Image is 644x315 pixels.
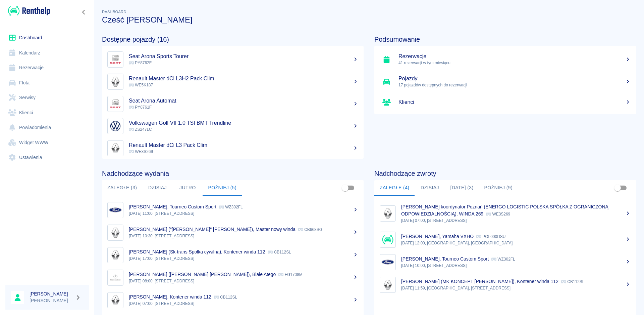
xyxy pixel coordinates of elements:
[30,290,72,297] h6: [PERSON_NAME]
[398,75,631,82] h5: Pojazdy
[109,271,122,284] img: Image
[109,226,122,239] img: Image
[102,244,364,266] a: Image[PERSON_NAME] (Sk-trans Społka cywilna), Kontener winda 112 CB112SL[DATE] 17:00, [STREET_ADD...
[102,289,364,311] a: Image[PERSON_NAME], Kontener winda 112 CB112SL[DATE] 07:00, [STREET_ADDRESS]
[129,227,296,232] p: [PERSON_NAME] ("[PERSON_NAME]" [PERSON_NAME]), Master nowy winda
[142,180,172,196] button: Dzisiaj
[611,182,624,194] span: Pokaż przypisane tylko do mnie
[102,221,364,244] a: Image[PERSON_NAME] ("[PERSON_NAME]" [PERSON_NAME]), Master nowy winda CB668SG[DATE] 10:30, [STREE...
[561,279,584,284] p: CB112SL
[5,120,89,135] a: Powiadomienia
[278,272,302,277] p: FG1708M
[5,45,89,61] a: Kalendarz
[102,10,126,14] span: Dashboard
[129,120,358,126] h5: Volkswagen Golf VII 1.0 TSI BMT Trendline
[102,180,142,196] button: Zaległe (3)
[445,180,479,196] button: [DATE] (3)
[109,294,122,307] img: Image
[129,105,152,110] span: PY8761F
[476,234,505,239] p: POL000DSU
[401,204,608,216] p: [PERSON_NAME] koordynator Poznań (ENERGO LOGISTIC POLSKA SPÓŁKA Z OGRANICZONĄ ODPOWIEDZIALNOŚCIĄ)...
[214,295,237,300] p: CB112SL
[401,234,474,239] p: [PERSON_NAME], Yamaha VXHO
[129,53,358,60] h5: Seat Arona Sports Tourer
[486,212,510,216] p: WE3S269
[5,150,89,165] a: Ustawienia
[5,105,89,120] a: Klienci
[398,82,631,88] p: 17 pojazdów dostępnych do rezerwacji
[5,135,89,150] a: Widget WWW
[109,120,122,132] img: Image
[109,204,122,216] img: Image
[401,285,631,291] p: [DATE] 11:59, [GEOGRAPHIC_DATA], [STREET_ADDRESS]
[129,97,358,104] h5: Seat Arona Automat
[398,53,631,60] h5: Rezerwacje
[109,249,122,262] img: Image
[374,93,636,112] a: Klienci
[5,30,89,45] a: Dashboard
[374,199,636,228] a: Image[PERSON_NAME] koordynator Poznań (ENERGO LOGISTIC POLSKA SPÓŁKA Z OGRANICZONĄ ODPOWIEDZIALNO...
[102,48,364,71] a: ImageSeat Arona Sports Tourer PY8762F
[401,263,631,269] p: [DATE] 10:00, [STREET_ADDRESS]
[398,60,631,66] p: 41 rezerwacji w tym miesiącu
[109,142,122,155] img: Image
[79,8,89,16] button: Zwiń nawigację
[129,249,265,254] p: [PERSON_NAME] (Sk-trans Społka cywilna), Kontener winda 112
[129,142,358,149] h5: Renault Master dCi L3 Pack Clim
[5,90,89,105] a: Serwisy
[102,15,636,25] h3: Cześć [PERSON_NAME]
[129,83,153,87] span: WE5K187
[374,71,636,93] a: Pojazdy17 pojazdów dostępnych do rezerwacji
[381,278,394,291] img: Image
[401,256,489,262] p: [PERSON_NAME], Tourneo Custom Sport
[374,35,636,43] h4: Podsumowanie
[129,255,358,262] p: [DATE] 17:00, [STREET_ADDRESS]
[129,278,358,284] p: [DATE] 08:00, [STREET_ADDRESS]
[219,205,243,209] p: WZ302FL
[415,180,445,196] button: Dzisiaj
[129,294,211,300] p: [PERSON_NAME], Kontener winda 112
[109,97,122,110] img: Image
[129,61,152,65] span: PY8762F
[172,180,203,196] button: Jutro
[5,60,89,75] a: Rezerwacje
[374,169,636,178] h4: Nadchodzące zwroty
[109,75,122,88] img: Image
[30,297,72,304] p: [PERSON_NAME]
[129,75,358,82] h5: Renault Master dCi L3H2 Pack Clim
[5,5,50,16] a: Renthelp logo
[203,180,242,196] button: Później (5)
[129,149,153,154] span: WE3S269
[374,180,415,196] button: Zaległe (4)
[381,207,394,220] img: Image
[374,48,636,71] a: Rezerwacje41 rezerwacji w tym miesiącu
[102,137,364,159] a: ImageRenault Master dCi L3 Pack Clim WE3S269
[129,272,276,277] p: [PERSON_NAME] ([PERSON_NAME] [PERSON_NAME]), Białe Atego
[491,257,515,262] p: WZ302FL
[102,266,364,289] a: Image[PERSON_NAME] ([PERSON_NAME] [PERSON_NAME]), Białe Atego FG1708M[DATE] 08:00, [STREET_ADDRESS]
[8,5,50,16] img: Renthelp logo
[102,71,364,93] a: ImageRenault Master dCi L3H2 Pack Clim WE5K187
[398,99,631,106] h5: Klienci
[109,53,122,66] img: Image
[401,218,631,224] p: [DATE] 07:00, [STREET_ADDRESS]
[374,228,636,251] a: Image[PERSON_NAME], Yamaha VXHO POL000DSU[DATE] 12:00, [GEOGRAPHIC_DATA], [GEOGRAPHIC_DATA]
[374,273,636,296] a: Image[PERSON_NAME] (MK KONCEPT [PERSON_NAME]), Kontener winda 112 CB112SL[DATE] 11:59, [GEOGRAPHI...
[381,256,394,269] img: Image
[479,180,518,196] button: Później (9)
[5,75,89,90] a: Flota
[129,204,216,209] p: [PERSON_NAME], Tourneo Custom Sport
[129,233,358,239] p: [DATE] 10:30, [STREET_ADDRESS]
[339,182,352,194] span: Pokaż przypisane tylko do mnie
[102,169,364,178] h4: Nadchodzące wydania
[102,115,364,137] a: ImageVolkswagen Golf VII 1.0 TSI BMT Trendline ZS247LC
[102,93,364,115] a: ImageSeat Arona Automat PY8761F
[268,250,291,254] p: CB112SL
[129,301,358,307] p: [DATE] 07:00, [STREET_ADDRESS]
[129,127,152,132] span: ZS247LC
[129,210,358,216] p: [DATE] 11:00, [STREET_ADDRESS]
[102,199,364,221] a: Image[PERSON_NAME], Tourneo Custom Sport WZ302FL[DATE] 11:00, [STREET_ADDRESS]
[401,240,631,246] p: [DATE] 12:00, [GEOGRAPHIC_DATA], [GEOGRAPHIC_DATA]
[298,227,322,232] p: CB668SG
[401,279,558,284] p: [PERSON_NAME] (MK KONCEPT [PERSON_NAME]), Kontener winda 112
